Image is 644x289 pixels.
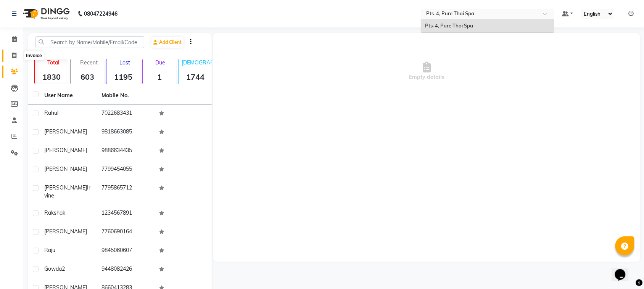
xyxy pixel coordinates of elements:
[84,3,118,24] b: 08047224946
[612,258,636,281] iframe: chat widget
[44,165,87,172] span: [PERSON_NAME]
[44,184,87,191] span: [PERSON_NAME]
[35,36,144,48] input: Search by Name/Mobile/Email/Code
[71,72,104,82] strong: 603
[97,161,154,179] td: 7799454055
[40,87,97,104] th: User Name
[213,33,640,109] div: Empty details
[182,59,212,66] p: [DEMOGRAPHIC_DATA]
[97,142,154,161] td: 9886634435
[44,209,65,216] span: Rakshak
[97,123,154,142] td: 9818663085
[44,109,58,116] span: rahul
[425,22,473,29] span: Pts-4, Pure Thai Spa
[97,104,154,123] td: 7022683431
[44,265,65,272] span: gowda2
[144,59,176,66] p: Due
[74,59,104,66] p: Recent
[421,19,554,33] ng-dropdown-panel: Options list
[143,72,176,82] strong: 1
[38,59,68,66] p: Total
[106,72,140,82] strong: 1195
[109,59,140,66] p: Lost
[151,37,184,48] a: Add Client
[179,72,212,82] strong: 1744
[35,72,68,82] strong: 1830
[44,228,87,235] span: [PERSON_NAME]
[97,179,154,204] td: 7795865712
[97,223,154,242] td: 7760690164
[97,242,154,260] td: 9845060607
[44,247,55,254] span: raju
[44,128,87,135] span: [PERSON_NAME]
[97,204,154,223] td: 1234567891
[24,51,43,60] div: Invoice
[44,147,87,154] span: [PERSON_NAME]
[97,260,154,279] td: 9448082426
[19,3,72,24] img: logo
[97,87,154,104] th: Mobile No.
